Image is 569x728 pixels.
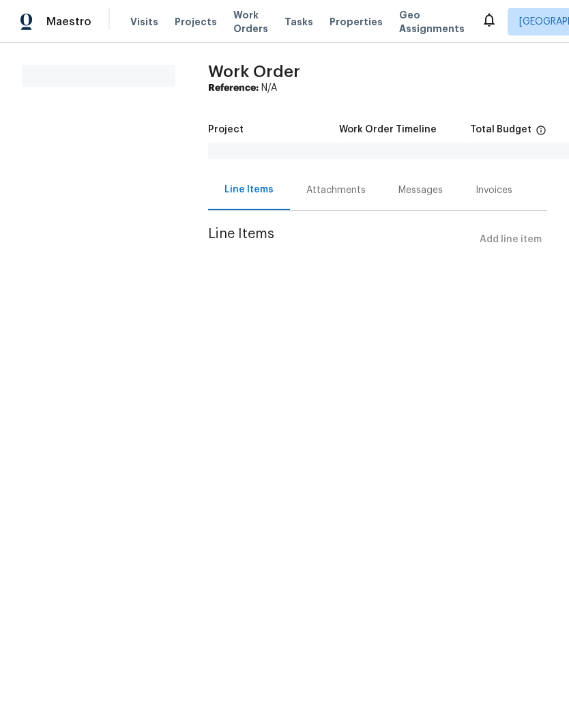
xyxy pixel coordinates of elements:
[476,184,512,197] div: Invoices
[399,8,465,35] span: Geo Assignments
[208,83,259,93] b: Reference:
[536,125,546,143] span: The total cost of line items that have been proposed by Opendoor. This sum includes line items th...
[398,184,443,197] div: Messages
[175,15,217,29] span: Projects
[233,8,268,35] span: Work Orders
[306,184,366,197] div: Attachments
[224,183,274,196] div: Line Items
[208,63,300,80] span: Work Order
[284,17,313,27] span: Tasks
[130,15,158,29] span: Visits
[46,15,91,29] span: Maestro
[208,81,547,95] div: N/A
[330,15,383,29] span: Properties
[339,125,437,134] h5: Work Order Timeline
[208,227,474,252] span: Line Items
[470,125,531,134] h5: Total Budget
[208,125,244,134] h5: Project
